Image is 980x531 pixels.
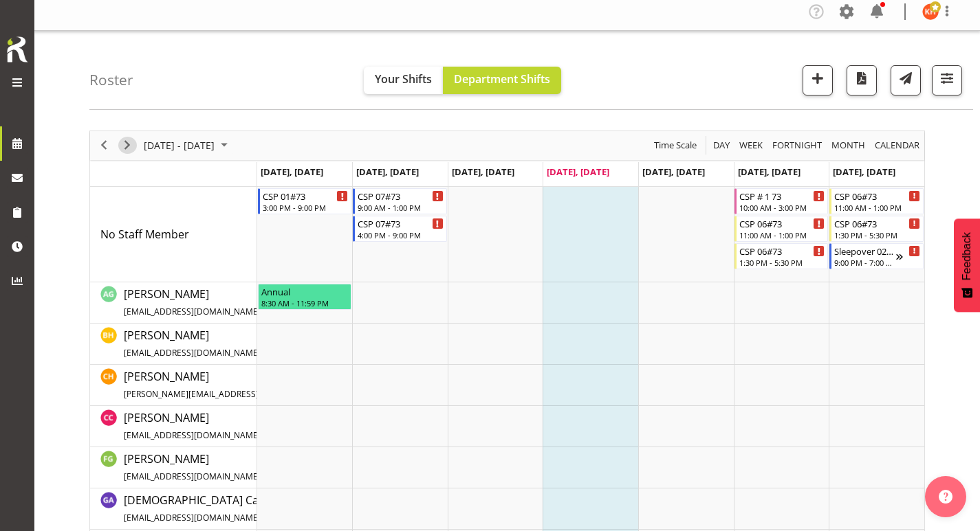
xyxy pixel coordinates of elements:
span: [EMAIL_ADDRESS][DOMAIN_NAME] [124,306,261,317]
button: Department Shifts [443,67,561,94]
div: CSP 07#73 [358,189,444,203]
button: Download a PDF of the roster according to the set date range. [847,65,877,95]
span: [EMAIL_ADDRESS][DOMAIN_NAME] [124,471,261,482]
div: No Staff Member"s event - CSP # 1 73 Begin From Saturday, October 4, 2025 at 10:00:00 AM GMT+13:0... [734,188,829,214]
div: No Staff Member"s event - CSP 06#73 Begin From Sunday, October 5, 2025 at 11:00:00 AM GMT+13:00 E... [829,188,924,214]
button: Timeline Month [829,137,868,154]
div: 11:00 AM - 1:00 PM [834,202,920,213]
a: [PERSON_NAME][EMAIL_ADDRESS][DOMAIN_NAME] [124,409,320,442]
td: Crissandra Cruz resource [90,406,257,447]
button: Time Scale [652,137,699,154]
span: Time Scale [653,137,698,154]
div: 9:00 PM - 7:00 AM [834,257,896,268]
span: Month [830,137,867,154]
div: 11:00 AM - 1:00 PM [739,229,825,240]
span: [DATE], [DATE] [833,166,895,178]
div: 9:00 AM - 1:00 PM [358,202,444,213]
a: [PERSON_NAME][PERSON_NAME][EMAIL_ADDRESS][DOMAIN_NAME][PERSON_NAME] [124,368,445,401]
span: [EMAIL_ADDRESS][DOMAIN_NAME] [124,429,261,441]
button: Timeline Day [711,137,732,154]
td: Faustina Gaensicke resource [90,447,257,488]
button: Fortnight [770,137,825,154]
div: Adrian Garduque"s event - Annual Begin From Monday, September 29, 2025 at 8:30:00 AM GMT+13:00 En... [258,284,352,310]
span: [DATE], [DATE] [452,166,514,178]
div: No Staff Member"s event - CSP 06#73 Begin From Saturday, October 4, 2025 at 1:30:00 PM GMT+13:00 ... [734,243,829,269]
a: [PERSON_NAME][EMAIL_ADDRESS][DOMAIN_NAME] [124,286,316,319]
button: October 2025 [142,137,234,154]
div: 1:30 PM - 5:30 PM [739,257,825,268]
span: [PERSON_NAME] [124,451,320,483]
span: Week [738,137,764,154]
button: Previous [95,137,113,154]
img: Rosterit icon logo [3,34,31,65]
div: No Staff Member"s event - Sleepover 02#73 Begin From Sunday, October 5, 2025 at 9:00:00 PM GMT+13... [829,243,924,269]
div: No Staff Member"s event - CSP 07#73 Begin From Tuesday, September 30, 2025 at 4:00:00 PM GMT+13:0... [353,216,447,242]
div: CSP 06#73 [834,189,920,203]
span: [PERSON_NAME] [124,328,316,359]
span: [PERSON_NAME][EMAIL_ADDRESS][DOMAIN_NAME][PERSON_NAME] [124,388,390,400]
div: previous period [92,131,116,160]
span: [EMAIL_ADDRESS][DOMAIN_NAME] [124,512,261,523]
button: Your Shifts [364,67,443,94]
span: Your Shifts [375,71,432,87]
td: Adrian Garduque resource [90,282,257,324]
button: Filter Shifts [932,65,962,95]
td: Ben Hammond resource [90,324,257,365]
div: 1:30 PM - 5:30 PM [834,229,920,240]
span: Department Shifts [454,71,550,87]
td: No Staff Member resource [90,187,257,282]
span: Fortnight [771,137,823,154]
span: Day [712,137,731,154]
span: [PERSON_NAME] [124,286,316,318]
span: [EMAIL_ADDRESS][DOMAIN_NAME] [124,347,261,359]
a: [DEMOGRAPHIC_DATA] Catangui[EMAIL_ADDRESS][DOMAIN_NAME] [124,492,316,525]
span: [DATE], [DATE] [547,166,609,178]
div: CSP 06#73 [834,216,920,230]
td: Christopher Hill resource [90,365,257,406]
img: kathryn-hunt10901.jpg [922,3,939,20]
span: [PERSON_NAME] [124,410,320,442]
span: No Staff Member [100,227,189,242]
a: No Staff Member [100,226,189,242]
div: CSP # 1 73 [739,189,825,203]
span: [PERSON_NAME] [124,369,445,400]
span: [DATE], [DATE] [356,166,419,178]
div: No Staff Member"s event - CSP 06#73 Begin From Saturday, October 4, 2025 at 11:00:00 AM GMT+13:00... [734,216,829,242]
span: calendar [873,137,921,154]
div: 4:00 PM - 9:00 PM [358,229,444,240]
div: CSP 01#73 [263,189,349,203]
div: Annual [261,284,349,298]
a: [PERSON_NAME][EMAIL_ADDRESS][DOMAIN_NAME] [124,451,320,484]
div: 3:00 PM - 9:00 PM [263,202,349,213]
span: [DATE], [DATE] [261,166,323,178]
div: CSP 07#73 [358,216,444,230]
button: Next [118,137,137,154]
div: No Staff Member"s event - CSP 07#73 Begin From Tuesday, September 30, 2025 at 9:00:00 AM GMT+13:0... [353,188,447,214]
div: 8:30 AM - 11:59 PM [261,297,349,308]
span: [DATE], [DATE] [642,166,705,178]
h4: Roster [89,72,133,88]
div: CSP 06#73 [739,244,825,258]
img: help-xxl-2.png [939,490,952,504]
a: [PERSON_NAME][EMAIL_ADDRESS][DOMAIN_NAME] [124,327,316,360]
button: Feedback - Show survey [954,218,980,312]
button: Add a new shift [803,65,833,95]
div: Sep 29 - Oct 05, 2025 [139,131,236,160]
div: Sleepover 02#73 [834,244,896,258]
div: CSP 06#73 [739,216,825,230]
button: Send a list of all shifts for the selected filtered period to all rostered employees. [891,65,921,95]
button: Month [873,137,922,154]
div: No Staff Member"s event - CSP 06#73 Begin From Sunday, October 5, 2025 at 1:30:00 PM GMT+13:00 En... [829,216,924,242]
div: next period [116,131,139,160]
div: 10:00 AM - 3:00 PM [739,202,825,213]
span: [DATE] - [DATE] [142,137,216,154]
span: Feedback [961,232,973,280]
span: [DEMOGRAPHIC_DATA] Catangui [124,493,316,524]
span: [DATE], [DATE] [738,166,801,178]
td: Gay Catangui resource [90,488,257,530]
button: Timeline Week [737,137,765,154]
div: No Staff Member"s event - CSP 01#73 Begin From Monday, September 29, 2025 at 3:00:00 PM GMT+13:00... [258,188,352,214]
